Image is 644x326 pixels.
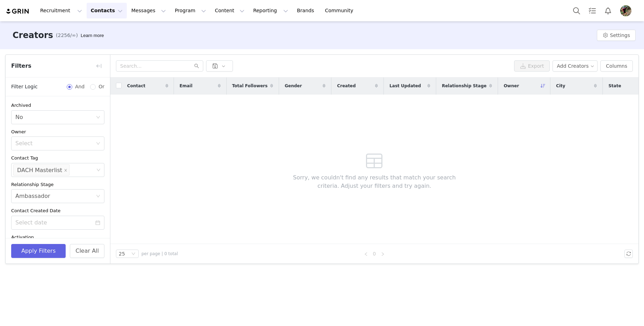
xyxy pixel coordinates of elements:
div: Contact Tag [11,155,104,162]
li: Next Page [379,250,387,258]
span: (2256/∞) [56,32,78,39]
button: Export [514,60,550,72]
span: Last Updated [389,83,421,89]
button: Reporting [249,3,292,18]
span: Relationship Stage [442,83,486,89]
i: icon: close [64,168,67,172]
input: Select date [11,216,104,230]
button: Clear All [70,244,104,258]
i: icon: down [96,141,100,146]
div: DACH Masterlist [17,165,62,176]
span: Contact [127,83,145,89]
div: Owner [11,128,104,135]
button: Notifications [600,3,616,18]
button: Settings [597,30,636,41]
a: 0 [371,250,378,258]
span: Filters [11,62,31,70]
div: Activation [11,234,104,241]
img: 39fce1b4-7a08-488a-972d-513d0c047b73.jpeg [620,5,631,16]
div: Contact Created Date [11,207,104,214]
div: Ambassador [15,190,50,203]
span: Or [96,83,104,90]
li: Previous Page [362,250,370,258]
span: Created [337,83,356,89]
div: Relationship Stage [11,181,104,188]
a: Brands [293,3,320,18]
button: Add Creators [552,60,598,72]
span: per page | 0 total [141,251,178,257]
button: Content [211,3,249,18]
input: Search... [116,60,203,72]
div: Tooltip anchor [79,32,105,39]
div: 25 [119,250,125,258]
button: Program [170,3,210,18]
span: Filter Logic [11,83,38,90]
span: Total Followers [232,83,268,89]
span: And [72,83,87,90]
button: Messages [127,3,170,18]
img: grin logo [6,8,30,15]
iframe: Intercom live chat [610,302,627,319]
div: Select [15,140,93,147]
span: Sorry, we couldn't find any results that match your search criteria. Adjust your filters and try ... [283,173,467,190]
a: Community [321,3,361,18]
i: icon: calendar [95,220,100,225]
div: No [15,111,23,124]
button: Recruitment [36,3,86,18]
span: Gender [285,83,302,89]
h3: Creators [13,29,53,42]
span: State [608,83,621,89]
i: icon: right [381,252,385,256]
button: Contacts [87,3,127,18]
li: DACH Masterlist [13,164,69,176]
button: Columns [600,60,633,72]
div: Archived [11,102,104,109]
button: Apply Filters [11,244,66,258]
i: icon: down [131,252,136,257]
button: Profile [616,5,638,16]
li: 0 [370,250,379,258]
button: Search [569,3,584,18]
span: City [556,83,565,89]
a: Tasks [585,3,600,18]
span: Email [180,83,192,89]
span: Owner [504,83,519,89]
i: icon: search [194,64,199,68]
i: icon: left [364,252,368,256]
